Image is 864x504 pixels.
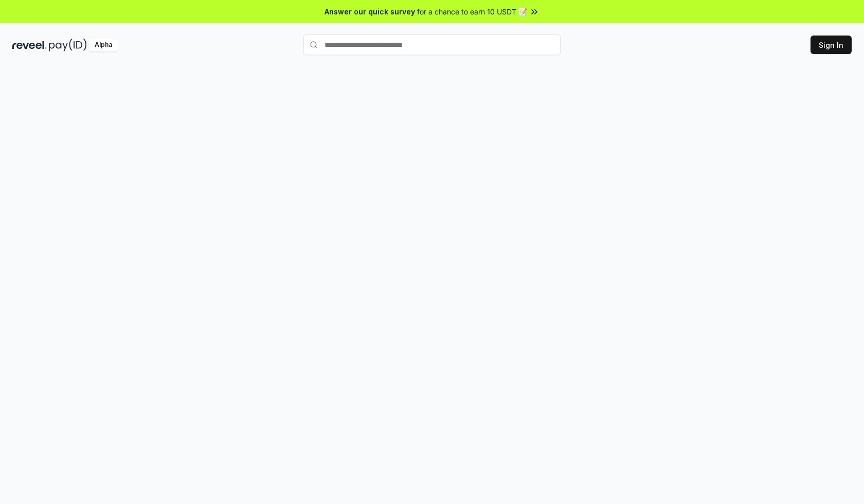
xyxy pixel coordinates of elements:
[325,6,415,17] span: Answer our quick survey
[417,6,527,17] span: for a chance to earn 10 USDT 📝
[49,39,87,51] img: pay_id
[811,36,852,54] button: Sign In
[12,39,47,51] img: reveel_dark
[89,39,118,51] div: Alpha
